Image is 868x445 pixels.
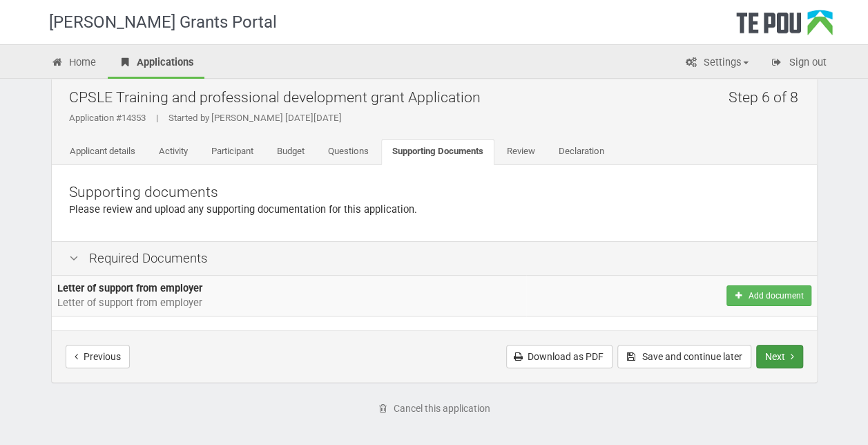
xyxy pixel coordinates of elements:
[57,296,202,309] span: Letter of support from employer
[200,139,264,165] a: Participant
[675,48,759,79] a: Settings
[548,139,615,165] a: Declaration
[57,282,202,294] b: Letter of support from employer
[369,397,499,420] a: Cancel this application
[66,345,130,368] button: Previous step
[736,10,833,44] div: Te Pou Logo
[69,81,807,113] h2: CPSLE Training and professional development grant Application
[69,202,800,217] p: Please review and upload any supporting documentation for this application.
[59,139,146,165] a: Applicant details
[52,241,817,276] div: Required Documents
[760,48,837,79] a: Sign out
[148,139,199,165] a: Activity
[506,345,613,368] a: Download as PDF
[726,285,811,306] button: Add document
[69,112,807,124] div: Application #14353 Started by [PERSON_NAME] [DATE][DATE]
[146,113,168,123] span: |
[381,139,494,165] a: Supporting Documents
[496,139,546,165] a: Review
[266,139,316,165] a: Budget
[317,139,380,165] a: Questions
[69,182,800,202] p: Supporting documents
[108,48,204,79] a: Applications
[41,48,107,79] a: Home
[729,81,807,113] h2: Step 6 of 8
[617,345,751,368] button: Save and continue later
[756,345,803,368] button: Next step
